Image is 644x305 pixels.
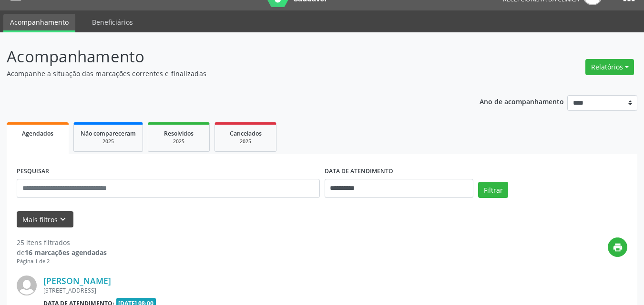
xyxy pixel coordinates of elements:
strong: 16 marcações agendadas [25,248,107,257]
span: Cancelados [230,129,262,138]
p: Acompanhamento [7,45,448,69]
div: Página 1 de 2 [17,257,107,266]
div: de [17,247,107,257]
span: Não compareceram [81,129,136,138]
span: Agendados [22,129,53,138]
button: Filtrar [478,182,508,198]
div: 2025 [155,138,203,145]
a: [PERSON_NAME] [43,275,111,286]
div: [STREET_ADDRESS] [43,286,484,295]
div: 25 itens filtrados [17,237,107,247]
div: 2025 [81,138,136,145]
i: print [613,242,623,253]
img: img [17,275,37,295]
a: Acompanhamento [3,14,75,32]
button: print [608,237,627,257]
i: keyboard_arrow_down [58,214,68,225]
p: Ano de acompanhamento [480,95,564,107]
span: Resolvidos [164,129,194,138]
div: 2025 [222,138,269,145]
label: PESQUISAR [17,164,49,179]
button: Relatórios [585,59,634,75]
a: Beneficiários [85,14,140,30]
button: Mais filtroskeyboard_arrow_down [17,211,73,228]
p: Acompanhe a situação das marcações correntes e finalizadas [7,69,448,79]
label: DATA DE ATENDIMENTO [325,164,393,179]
